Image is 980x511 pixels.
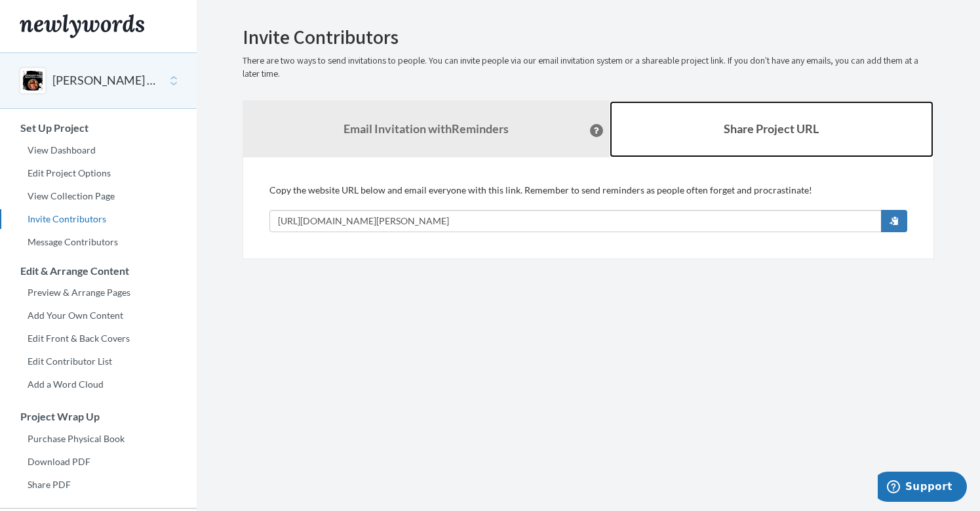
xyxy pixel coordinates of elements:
h3: Project Wrap Up [1,411,197,422]
div: Copy the website URL below and email everyone with this link. Remember to send reminders as peopl... [269,184,907,232]
p: There are two ways to send invitations to people. You can invite people via our email invitation ... [243,54,934,81]
img: Newlywords logo [20,14,144,38]
strong: Email Invitation with Reminders [343,121,509,136]
iframe: Opens a widget where you can chat to one of our agents [878,472,967,504]
h2: Invite Contributors [243,26,934,48]
b: Share Project URL [724,121,819,136]
h3: Set Up Project [1,122,197,134]
button: [PERSON_NAME] BIG BEAUTIFUL LIFE! [52,72,159,89]
h3: Edit & Arrange Content [1,265,197,277]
